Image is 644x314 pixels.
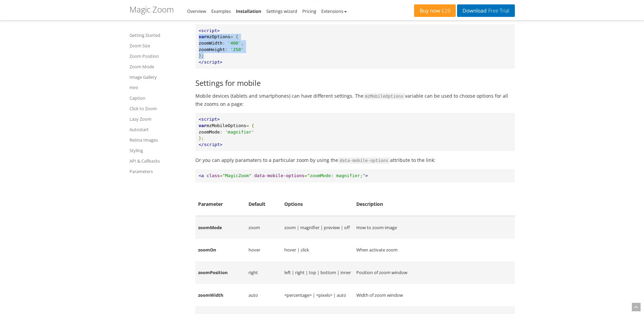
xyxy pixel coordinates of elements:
span: "zoomMode: magnifier;" [307,173,365,178]
span: mzMobileOptions [207,123,246,128]
td: zoom | magnifier | preview | off [282,216,354,239]
span: { [252,123,254,128]
p: Mobile devices (tablets and smartphones) can have different settings. The variable can be used to... [195,92,515,108]
span: class [207,173,220,178]
span: = [246,123,249,128]
a: Installation [236,8,261,14]
a: Parameters [129,167,187,175]
td: When activate zoom [354,239,515,261]
span: <script> [199,28,220,33]
a: Image Gallery [129,73,187,81]
span: : [220,129,222,135]
span: : [222,41,225,46]
a: Autostart [129,125,187,134]
span: Free Trial [486,8,509,14]
span: <a [199,173,204,178]
code: mzMobileOptions [363,93,405,99]
span: = [230,34,233,39]
span: var [199,34,207,39]
h1: Magic Zoom [129,5,174,14]
span: 'magnifier' [225,129,254,135]
td: zoomMode [195,216,246,239]
th: Default [246,193,282,216]
a: Extensions [321,8,347,14]
a: Lazy Zoom [129,115,187,123]
span: <script> [199,117,220,122]
td: zoomOn [195,239,246,261]
td: left | right | top | bottom | inner [282,261,354,284]
span: { [236,34,238,39]
td: hover | click [282,239,354,261]
span: zoomHeight [199,47,225,52]
span: zoomMode [199,129,220,135]
td: hover [246,239,282,261]
span: : [225,47,228,52]
th: Options [282,193,354,216]
span: '250' [230,47,243,52]
span: }; [199,53,204,58]
td: right [246,261,282,284]
a: Buy now£29 [414,4,456,17]
th: Description [354,193,515,216]
a: Pricing [302,8,316,14]
td: How to zoom image [354,216,515,239]
span: var [199,123,207,128]
a: Styling [129,146,187,154]
td: auto [246,284,282,307]
span: > [365,173,368,178]
span: </script> [199,142,222,147]
a: Retina Images [129,136,187,144]
span: }; [199,136,204,141]
span: £29 [440,8,451,14]
td: Width of zoom window [354,284,515,307]
a: Zoom Position [129,52,187,60]
a: Settings wizard [266,8,297,14]
a: Examples [211,8,231,14]
a: Caption [129,94,187,102]
span: data-mobile-options [254,173,305,178]
span: mzOptions [207,34,230,39]
a: API & Callbacks [129,157,187,165]
td: <percentage> | <pixels> | auto [282,284,354,307]
a: Overview [187,8,206,14]
td: zoom [246,216,282,239]
td: Position of zoom window [354,261,515,284]
span: zoomWidth [199,41,222,46]
span: '400' [228,41,241,46]
a: Click to Zoom [129,104,187,113]
a: Zoom Mode [129,63,187,71]
td: zoomWidth [195,284,246,307]
p: Or you can apply paramaters to a particular zoom by using the attribute to the link: [195,156,515,164]
span: = [305,173,307,178]
h3: Settings for mobile [195,79,515,87]
a: Hint [129,83,187,92]
span: "MagicZoom" [222,173,252,178]
span: = [220,173,222,178]
th: Parameter [195,193,246,216]
a: Getting Started [129,31,187,39]
a: DownloadFree Trial [457,4,515,17]
span: , [241,41,244,46]
code: data-mobile-options [338,158,390,164]
td: zoomPosition [195,261,246,284]
span: </script> [199,59,222,65]
a: Zoom Size [129,42,187,50]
